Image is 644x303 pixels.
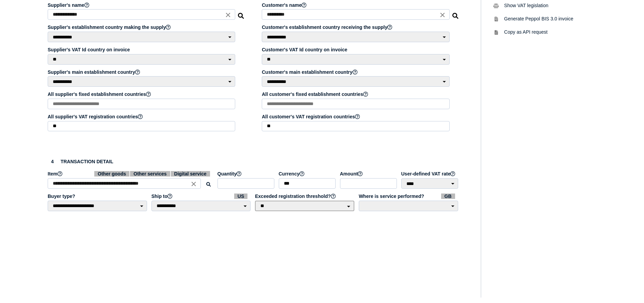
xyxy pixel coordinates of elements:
label: All supplier's VAT registration countries [48,114,236,119]
label: Customer's establishment country receiving the supply [262,24,450,30]
label: Exceeded registration threshold? [255,193,355,199]
label: Item [48,171,214,176]
span: GB [441,193,455,199]
label: Customer's VAT Id country on invoice [262,47,450,52]
span: Digital service [171,171,210,176]
label: Supplier's VAT Id country on invoice [48,47,236,52]
label: Amount [340,171,398,176]
span: Other services [130,171,170,176]
h3: Transaction detail [48,157,459,166]
label: All customer's VAT registration countries [262,114,450,119]
label: All customer's fixed establishment countries [262,91,450,97]
label: Buyer type? [48,193,148,199]
label: Customer's name [262,2,450,8]
section: Define the item, and answer additional questions [41,150,466,222]
i: Search for a dummy seller [238,11,245,16]
span: Other goods [94,171,129,176]
label: Customer's main establishment country [262,69,450,75]
label: Ship to [151,193,252,199]
label: All supplier's fixed establishment countries [48,91,236,97]
label: User-defined VAT rate [401,171,459,176]
span: US [234,193,247,199]
label: Currency [279,171,337,176]
div: 4 [48,157,57,166]
label: Supplier's main establishment country [48,69,236,75]
label: Supplier's establishment country making the supply [48,24,236,30]
label: Where is service performed? [359,193,459,199]
i: Close [190,180,197,188]
i: Close [439,11,446,19]
i: Search for a dummy customer [452,11,459,16]
button: Search for an item by HS code or use natural language description [203,179,214,190]
label: Quantity [218,171,275,176]
i: Close [224,11,232,19]
label: Supplier's name [48,2,236,8]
